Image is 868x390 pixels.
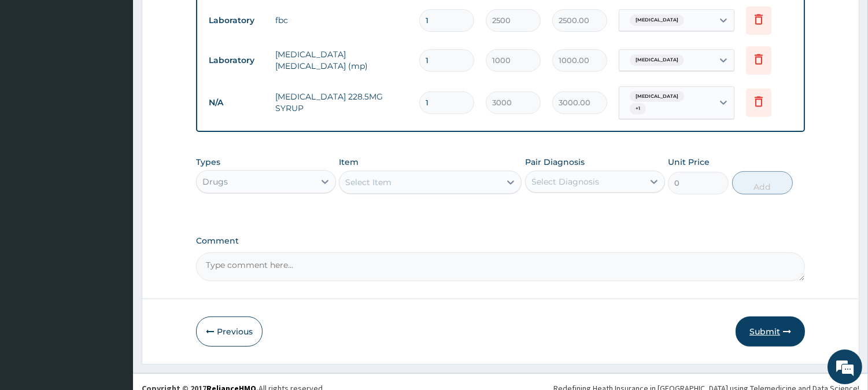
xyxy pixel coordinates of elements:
div: Minimize live chat window [190,6,217,34]
span: + 1 [630,103,646,115]
div: Chat with us now [60,65,194,80]
div: Select Diagnosis [531,176,599,187]
button: Submit [736,317,805,347]
td: [MEDICAL_DATA] 228.5MG SYRUP [269,85,413,120]
label: Types [196,157,220,167]
td: N/A [203,92,269,113]
td: Laboratory [203,10,269,31]
label: Comment [196,236,805,246]
div: Select Item [345,176,391,188]
div: Drugs [202,176,228,187]
td: Laboratory [203,50,269,71]
td: fbc [269,9,413,32]
span: [MEDICAL_DATA] [630,91,684,102]
button: Previous [196,317,263,347]
label: Item [339,156,359,168]
label: Pair Diagnosis [525,156,585,168]
span: [MEDICAL_DATA] [630,54,684,66]
span: [MEDICAL_DATA] [630,14,684,26]
span: We're online! [67,120,160,237]
label: Unit Price [668,156,710,168]
td: [MEDICAL_DATA] [MEDICAL_DATA] (mp) [269,43,413,78]
textarea: Type your message and hit 'Enter' [6,264,220,304]
img: d_794563401_company_1708531726252_794563401 [21,58,47,87]
button: Add [732,171,793,194]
